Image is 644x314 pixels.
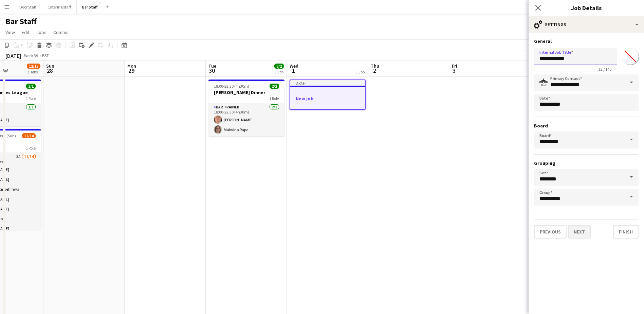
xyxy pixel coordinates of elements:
a: Comms [51,28,71,37]
h3: General [534,38,639,44]
span: Thu [371,63,379,69]
button: Previous [534,225,567,239]
span: 30 [207,67,216,74]
span: 1 Role [269,96,279,101]
span: Mon [127,63,136,69]
span: Edit [22,29,30,35]
app-job-card: 18:00-22:30 (4h30m)2/2[PERSON_NAME] Dinner1 RoleBar trained2/218:00-22:30 (4h30m)[PERSON_NAME]Mal... [208,80,284,136]
h3: New job [290,95,365,102]
span: Sun [46,63,54,69]
a: View [3,28,18,37]
span: 1 Role [26,145,36,151]
div: Draft [290,80,365,86]
span: 12/15 [27,64,40,69]
a: Edit [19,28,32,37]
div: [DATE] [5,52,21,59]
span: 1 Role [26,96,36,101]
button: Door Staff [14,0,42,14]
span: Wed [290,63,298,69]
a: Jobs [34,28,49,37]
div: 2 Jobs [27,69,40,74]
div: Settings [529,16,644,33]
span: Jobs [36,29,47,35]
h1: Bar Staff [5,16,37,27]
span: 18:00-22:30 (4h30m) [214,84,249,89]
span: Comms [53,29,69,35]
h3: Board [534,123,639,129]
span: 1 [289,67,298,74]
button: Bar Staff [77,0,103,14]
h3: Job Details [529,3,644,12]
span: 29 [126,67,136,74]
h3: [PERSON_NAME] Dinner [208,89,284,95]
span: Tue [208,63,216,69]
span: 2/2 [274,64,284,69]
span: 28 [45,67,54,74]
span: 1/1 [26,84,36,89]
span: 2/2 [270,84,279,89]
span: 12 / 140 [593,67,617,72]
button: Catering staff [42,0,77,14]
span: 3 [451,67,457,74]
button: Finish [613,225,639,239]
app-job-card: DraftNew job [290,80,366,110]
h3: Grouping [534,160,639,166]
div: 1 Job [356,69,365,74]
span: Week 39 [22,53,39,58]
span: 11/14 [22,133,36,138]
div: BST [42,53,49,58]
div: 1 Job [275,69,283,74]
app-card-role: Bar trained2/218:00-22:30 (4h30m)[PERSON_NAME]Malwina Rapa [208,103,284,136]
span: Fri [452,63,457,69]
span: 2 [370,67,379,74]
button: Next [568,225,591,239]
span: View [5,29,15,35]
